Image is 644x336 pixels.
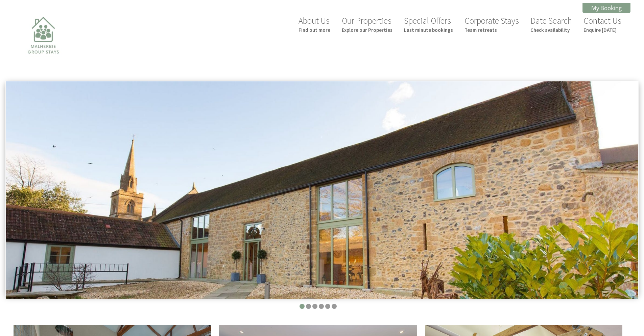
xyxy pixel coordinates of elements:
small: Last minute bookings [404,27,453,33]
img: Malherbie Group Stays [9,13,77,80]
small: Check availability [530,27,572,33]
a: Date SearchCheck availability [530,15,572,33]
small: Team retreats [464,27,519,33]
small: Enquire [DATE] [583,27,621,33]
a: Contact UsEnquire [DATE] [583,15,621,33]
a: Special OffersLast minute bookings [404,15,453,33]
a: My Booking [582,3,630,13]
a: About UsFind out more [299,15,330,33]
a: Our PropertiesExplore our Properties [342,15,392,33]
small: Explore our Properties [342,27,392,33]
a: Corporate StaysTeam retreats [464,15,519,33]
small: Find out more [299,27,330,33]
